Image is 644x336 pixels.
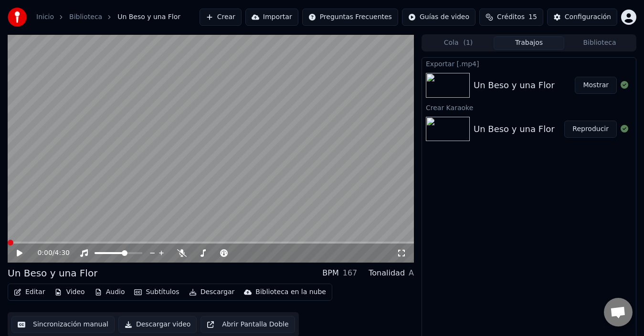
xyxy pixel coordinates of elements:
[474,79,555,92] div: Un Beso y una Flor
[528,12,537,22] span: 15
[36,12,180,22] nav: breadcrumb
[402,9,475,26] button: Guías de video
[302,9,398,26] button: Preguntas Frecuentes
[497,12,525,22] span: Créditos
[201,316,295,333] button: Abrir Pantalla Doble
[245,9,298,26] button: Importar
[409,267,414,279] div: A
[51,285,88,299] button: Video
[55,248,70,258] span: 4:30
[255,287,326,297] div: Biblioteca en la nube
[37,248,52,258] span: 0:00
[11,316,115,333] button: Sincronización manual
[10,285,49,299] button: Editar
[343,267,358,279] div: 167
[8,266,97,280] div: Un Beso y una Flor
[474,122,555,136] div: Un Beso y una Flor
[564,36,635,50] button: Biblioteca
[564,121,617,138] button: Reproducir
[8,8,27,27] img: youka
[322,267,338,279] div: BPM
[547,9,617,26] button: Configuración
[118,316,197,333] button: Descargar video
[117,12,180,22] span: Un Beso y una Flor
[575,77,617,94] button: Mostrar
[423,36,494,50] button: Cola
[185,285,239,299] button: Descargar
[37,248,60,258] div: /
[91,285,129,299] button: Audio
[422,102,636,113] div: Crear Karaoke
[200,9,242,26] button: Crear
[422,58,636,69] div: Exportar [.mp4]
[479,9,543,26] button: Créditos15
[130,285,183,299] button: Subtítulos
[463,38,473,48] span: ( 1 )
[494,36,564,50] button: Trabajos
[565,12,611,22] div: Configuración
[369,267,405,279] div: Tonalidad
[36,12,54,22] a: Inicio
[604,298,633,326] div: Chat abierto
[69,12,102,22] a: Biblioteca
